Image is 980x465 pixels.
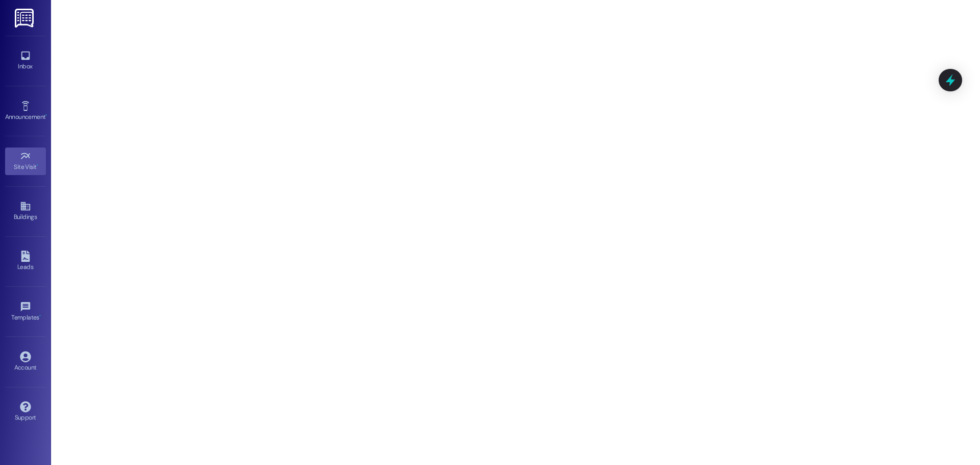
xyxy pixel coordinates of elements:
[5,348,46,376] a: Account
[5,398,46,426] a: Support
[5,47,46,75] a: Inbox
[5,248,46,275] a: Leads
[5,148,46,175] a: Site Visit •
[5,298,46,326] a: Templates •
[15,9,36,28] img: ResiDesk Logo
[39,312,41,320] span: •
[45,112,47,119] span: •
[37,162,38,169] span: •
[5,198,46,225] a: Buildings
